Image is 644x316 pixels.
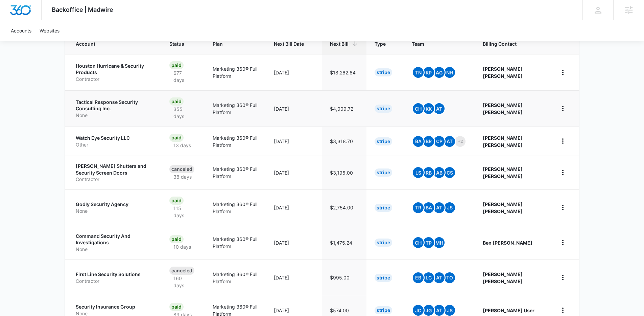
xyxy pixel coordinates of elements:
[375,137,392,145] div: Stripe
[76,141,153,148] p: Other
[76,176,153,183] p: Contractor
[557,237,568,248] button: home
[266,189,322,226] td: [DATE]
[375,239,392,247] div: Stripe
[322,259,366,296] td: $995.00
[375,40,386,47] span: Type
[434,167,445,178] span: AB
[76,135,153,141] p: Watch Eye Security LLC
[483,40,541,47] span: Billing Contact
[483,271,523,284] strong: [PERSON_NAME] [PERSON_NAME]
[7,20,35,41] a: Accounts
[266,259,322,296] td: [DATE]
[35,20,64,41] a: Websites
[434,272,445,283] span: AT
[444,272,455,283] span: TO
[423,67,434,78] span: KP
[169,243,195,250] p: 10 days
[274,40,304,47] span: Next Bill Date
[213,134,258,149] p: Marketing 360® Full Platform
[266,90,322,127] td: [DATE]
[413,237,424,248] span: CH
[76,40,143,47] span: Account
[434,305,445,316] span: AT
[169,165,194,173] div: Canceled
[412,40,457,47] span: Team
[455,136,466,147] span: +2
[76,233,153,253] a: Command Security And InvestigationsNone
[434,202,445,213] span: AT
[375,204,392,212] div: Stripe
[423,272,434,283] span: LC
[169,205,196,219] p: 115 days
[76,201,153,214] a: Godly Security AgencyNone
[434,103,445,114] span: At
[76,278,153,285] p: Contractor
[423,305,434,316] span: JG
[557,305,568,316] button: home
[322,156,366,189] td: $3,195.00
[434,67,445,78] span: AG
[169,97,184,106] div: Paid
[483,102,523,115] strong: [PERSON_NAME] [PERSON_NAME]
[375,274,392,282] div: Stripe
[483,166,523,179] strong: [PERSON_NAME] [PERSON_NAME]
[169,197,184,205] div: Paid
[483,308,534,313] strong: [PERSON_NAME] User
[330,40,349,47] span: Next Bill
[413,103,424,114] span: CH
[266,127,322,156] td: [DATE]
[423,103,434,114] span: KK
[413,202,424,213] span: TR
[444,136,455,147] span: At
[76,271,153,278] p: First Line Security Solutions
[413,305,424,316] span: JC
[375,306,392,314] div: Stripe
[169,134,184,142] div: Paid
[322,127,366,156] td: $3,318.70
[266,226,322,259] td: [DATE]
[557,167,568,178] button: home
[557,202,568,213] button: home
[483,240,532,246] strong: Ben [PERSON_NAME]
[444,305,455,316] span: JS
[413,167,424,178] span: LS
[76,99,153,119] a: Tactical Response Security Consulting Inc.None
[76,271,153,284] a: First Line Security SolutionsContractor
[76,208,153,215] p: None
[76,163,153,176] p: [PERSON_NAME] Shutters and Security Screen Doors
[434,237,445,248] span: MH
[169,142,195,149] p: 13 days
[322,226,366,259] td: $1,475.24
[266,54,322,90] td: [DATE]
[213,165,258,180] p: Marketing 360® Full Platform
[557,67,568,78] button: home
[557,103,568,114] button: home
[444,202,455,213] span: JS
[557,272,568,283] button: home
[76,246,153,253] p: None
[169,40,187,47] span: Status
[169,173,196,180] p: 38 days
[413,136,424,147] span: BA
[413,67,424,78] span: TN
[76,63,153,83] a: Houston Hurricane & Security ProductsContractor
[444,167,455,178] span: CS
[213,40,258,47] span: Plan
[76,233,153,246] p: Command Security And Investigations
[76,163,153,183] a: [PERSON_NAME] Shutters and Security Screen DoorsContractor
[483,201,523,214] strong: [PERSON_NAME] [PERSON_NAME]
[76,201,153,208] p: Godly Security Agency
[169,106,196,120] p: 355 days
[322,90,366,127] td: $4,009.72
[76,63,153,76] p: Houston Hurricane & Security Products
[483,135,523,148] strong: [PERSON_NAME] [PERSON_NAME]
[444,67,455,78] span: NH
[213,235,258,250] p: Marketing 360® Full Platform
[322,189,366,226] td: $2,754.00
[423,237,434,248] span: TP
[266,156,322,189] td: [DATE]
[169,303,184,311] div: Paid
[169,275,196,289] p: 160 days
[169,61,184,69] div: Paid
